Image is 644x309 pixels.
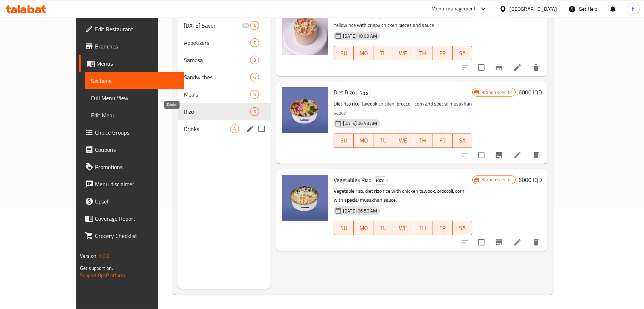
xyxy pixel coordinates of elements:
span: Select to update [474,235,489,250]
span: TH [416,135,430,146]
button: delete [528,59,545,76]
span: SU [337,135,351,146]
span: Branch specific [478,89,515,96]
div: [DATE] Saver4 [178,17,271,34]
div: [GEOGRAPHIC_DATA] [510,5,557,13]
span: Rizo [357,89,371,97]
span: Edit Menu [91,111,178,120]
span: Branches [95,42,178,51]
span: TU [376,135,390,146]
button: TH [413,221,433,235]
div: Samosa [184,56,250,64]
div: items [230,125,239,133]
span: [DATE] 06:50 AM [340,207,380,214]
div: items [250,90,259,99]
button: WE [393,221,413,235]
button: SU [334,134,354,148]
a: Grocery Checklist [79,227,184,244]
div: Drinks4edit [178,120,271,137]
button: TU [373,46,393,60]
button: SA [453,134,472,148]
a: Branches [79,38,184,55]
span: WE [396,48,410,58]
a: Edit Restaurant [79,20,184,38]
span: [DATE] 06:49 AM [340,120,380,127]
span: Rizo [373,176,387,184]
div: Rizo [356,89,371,97]
span: FR [436,223,450,233]
p: Diet rizo rice ,tawook chicken, broccoli, corn and special musakhan sauce [334,99,472,117]
button: SU [334,221,354,235]
div: Menu-management [432,5,476,13]
button: Branch-specific-item [490,59,507,76]
span: TU [376,223,390,233]
h6: 6000 IQD [519,175,542,185]
span: Coupons [95,145,178,154]
a: Coupons [79,141,184,158]
span: Rizo [184,107,250,116]
a: Sections [85,72,184,89]
img: Vegetables Rizo [282,175,328,221]
span: SA [455,223,469,233]
span: SA [455,135,469,146]
span: Full Menu View [91,94,178,102]
span: 6 [251,91,259,98]
h6: 7000 IQD [519,9,542,19]
div: Appetizers7 [178,34,271,51]
button: TU [373,221,393,235]
button: delete [528,146,545,164]
button: SA [453,221,472,235]
button: TU [373,134,393,148]
button: FR [433,221,453,235]
span: Sandwiches [184,73,250,81]
p: Vegetable rizo, diet rizo rice with chicken tawook, broccoli, corn with special musakhan sauce. [334,187,472,205]
span: SA [455,48,469,58]
button: Branch-specific-item [490,234,507,251]
span: Upsell [95,197,178,206]
span: 4 [230,126,239,132]
span: TH [416,223,430,233]
button: delete [528,234,545,251]
a: Menus [79,55,184,72]
span: Coverage Report [95,214,178,223]
span: FR [436,135,450,146]
a: Edit menu item [513,151,522,159]
a: Menu disclaimer [79,175,184,193]
span: [DATE] Saver [184,21,242,30]
a: Full Menu View [85,89,184,107]
svg: Inactive section [242,21,250,30]
span: FR [436,48,450,58]
span: MO [357,135,371,146]
a: Edit Menu [85,107,184,124]
span: [DATE] 10:09 AM [340,33,380,39]
div: items [250,21,259,30]
div: items [250,73,259,81]
div: Meals6 [178,86,271,103]
a: Edit menu item [513,238,522,247]
span: WE [396,223,410,233]
span: SU [337,48,351,58]
div: Samosa3 [178,51,271,69]
span: 6 [251,74,259,81]
span: Meals [184,90,250,99]
span: 7 [251,39,259,46]
span: Appetizers [184,38,250,47]
div: Rizo [373,176,388,185]
button: MO [354,221,373,235]
span: Version: [80,251,97,261]
span: Select to update [474,60,489,75]
button: TH [413,134,433,148]
a: Promotions [79,158,184,175]
button: WE [393,46,413,60]
img: Diet Rizo [282,87,328,133]
button: FR [433,46,453,60]
nav: Menu sections [178,14,271,140]
span: Menus [96,59,178,68]
span: Drinks [184,125,230,133]
span: Select to update [474,148,489,163]
button: WE [393,134,413,148]
span: MO [357,223,371,233]
span: TH [416,48,430,58]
